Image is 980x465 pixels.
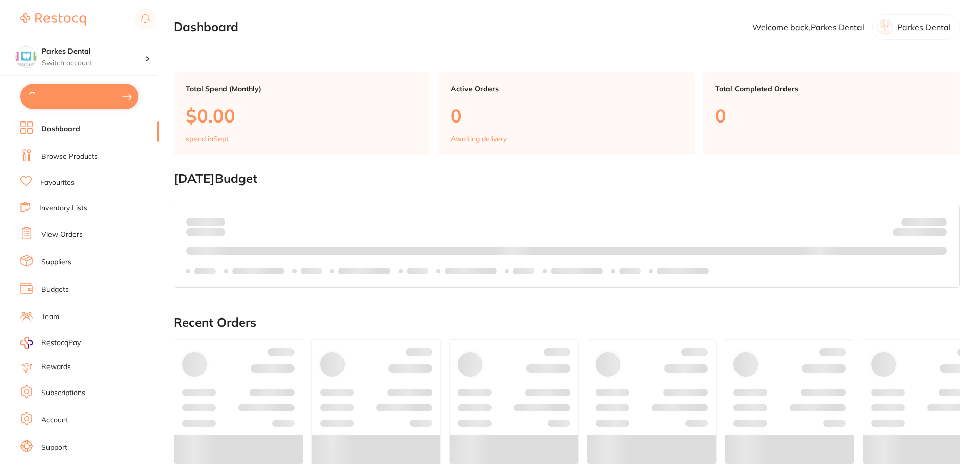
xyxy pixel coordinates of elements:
a: Favourites [40,178,75,188]
img: Restocq Logo [20,13,86,26]
p: Labels [407,267,428,275]
p: month [186,226,225,238]
a: View Orders [41,230,83,240]
a: Rewards [41,362,71,372]
strong: $NaN [927,217,947,226]
a: Team [41,312,59,322]
a: Support [41,443,67,453]
p: Total Spend (Monthly) [186,85,418,93]
p: Parkes Dental [897,22,951,32]
p: $0.00 [186,105,418,126]
strong: $0.00 [207,217,225,226]
img: Parkes Dental [16,47,36,67]
h2: Dashboard [174,20,238,34]
p: Spent: [186,217,225,226]
p: Labels [301,267,322,275]
h4: Parkes Dental [42,46,145,57]
p: Labels extended [445,267,497,275]
a: Budgets [41,285,69,295]
img: RestocqPay [20,337,33,349]
a: Active Orders0Awaiting delivery [438,72,695,155]
p: Total Completed Orders [715,85,947,93]
p: Awaiting delivery [451,135,507,143]
p: Labels extended [657,267,709,275]
a: Restocq Logo [20,8,86,31]
p: Labels [194,267,216,275]
p: Labels [513,267,534,275]
p: 0 [715,105,947,126]
a: Subscriptions [41,388,85,398]
a: Total Completed Orders0 [703,72,960,155]
a: Account [41,415,68,425]
p: Active Orders [451,85,683,93]
p: Labels [619,267,641,275]
a: Suppliers [41,257,71,267]
p: Remaining: [893,226,947,238]
p: Labels extended [338,267,390,275]
p: Labels extended [551,267,603,275]
h2: [DATE] Budget [174,172,960,186]
a: Inventory Lists [39,203,87,213]
p: Switch account [42,58,145,68]
span: RestocqPay [41,338,81,348]
a: Total Spend (Monthly)$0.00spend inSept [174,72,430,155]
p: Labels extended [232,267,284,275]
p: Welcome back, Parkes Dental [752,22,864,32]
a: Dashboard [41,124,80,134]
a: Browse Products [41,152,98,162]
h2: Recent Orders [174,315,960,330]
p: Budget: [901,217,947,226]
a: RestocqPay [20,337,81,349]
strong: $0.00 [929,230,947,239]
p: spend in Sept [186,135,229,143]
p: 0 [451,105,683,126]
